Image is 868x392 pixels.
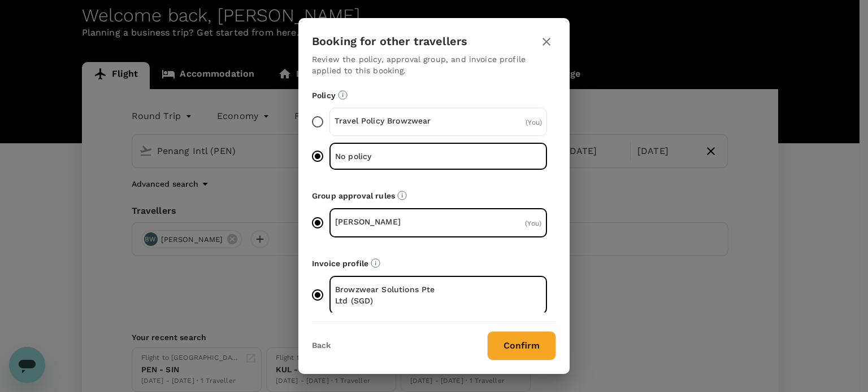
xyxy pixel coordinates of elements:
[335,216,439,227] p: [PERSON_NAME]
[312,258,556,269] p: Invoice profile
[335,115,439,126] p: Travel Policy Browzwear
[312,54,556,76] p: Review the policy, approval group, and invoice profile applied to this booking.
[525,219,541,227] span: ( You )
[338,90,348,100] svg: Booking restrictions are based on the selected travel policy.
[397,191,407,200] svg: Default approvers or custom approval rules (if available) are based on the user group.
[335,151,439,162] p: No policy
[335,284,439,306] p: Browzwear Solutions Pte Ltd (SGD)
[312,190,556,201] p: Group approval rules
[487,331,556,360] button: Confirm
[312,35,467,48] h3: Booking for other travellers
[312,90,556,101] p: Policy
[526,118,542,126] span: ( You )
[312,341,331,350] button: Back
[371,258,380,268] svg: The payment currency and company information are based on the selected invoice profile.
